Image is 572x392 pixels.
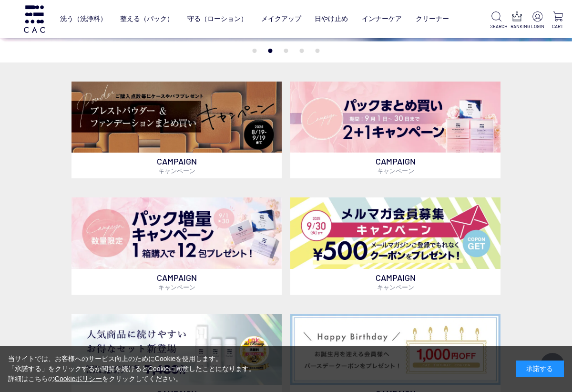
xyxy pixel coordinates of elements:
[8,354,256,384] div: 当サイトでは、お客様へのサービス向上のためにCookieを使用します。 「承諾する」をクリックするか閲覧を続けるとCookieに同意したことになります。 詳細はこちらの をクリックしてください。
[290,197,500,295] a: メルマガ会員募集 メルマガ会員募集 CAMPAIGNキャンペーン
[490,11,503,30] a: SEARCH
[158,283,195,291] span: キャンペーン
[22,5,46,32] img: logo
[552,23,564,30] p: CART
[290,82,500,153] img: パックキャンペーン2+1
[362,8,402,30] a: インナーケア
[290,153,500,178] p: CAMPAIGN
[261,8,301,30] a: メイクアップ
[55,375,102,382] a: Cookieポリシー
[316,49,320,53] button: 5 of 5
[187,8,247,30] a: 守る（ローション）
[290,197,500,269] img: メルマガ会員募集
[531,23,544,30] p: LOGIN
[377,167,414,175] span: キャンペーン
[71,82,282,153] img: ベースメイクキャンペーン
[290,82,500,179] a: パックキャンペーン2+1 パックキャンペーン2+1 CAMPAIGNキャンペーン
[511,11,523,30] a: RANKING
[300,49,304,53] button: 4 of 5
[531,11,544,30] a: LOGIN
[71,82,282,179] a: ベースメイクキャンペーン ベースメイクキャンペーン CAMPAIGNキャンペーン
[290,314,500,385] img: バースデークーポン
[71,197,282,269] img: パック増量キャンペーン
[552,11,564,30] a: CART
[416,8,449,30] a: クリーナー
[120,8,174,30] a: 整える（パック）
[511,23,523,30] p: RANKING
[253,49,257,53] button: 1 of 5
[158,167,195,175] span: キャンペーン
[71,269,282,295] p: CAMPAIGN
[290,269,500,295] p: CAMPAIGN
[315,8,348,30] a: 日やけ止め
[284,49,288,53] button: 3 of 5
[490,23,503,30] p: SEARCH
[71,153,282,178] p: CAMPAIGN
[377,283,414,291] span: キャンペーン
[71,314,282,385] img: フェイスウォッシュ＋レフィル2個セット
[268,49,273,53] button: 2 of 5
[516,361,564,377] div: 承諾する
[71,197,282,295] a: パック増量キャンペーン パック増量キャンペーン CAMPAIGNキャンペーン
[60,8,107,30] a: 洗う（洗浄料）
